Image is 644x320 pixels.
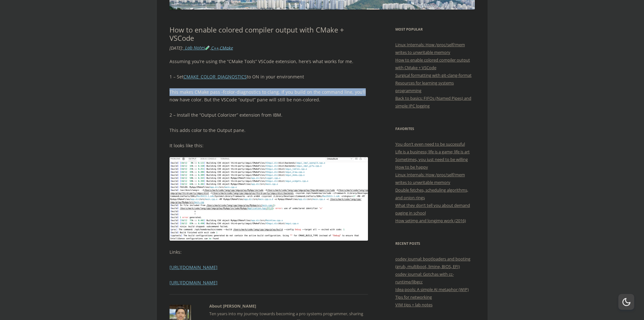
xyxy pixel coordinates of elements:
p: It looks like this: [170,142,368,149]
a: CMake [219,45,233,51]
p: 1 – Set to ON in your environment [170,73,368,81]
a: Linux Internals: How /proc/self/mem writes to unwritable memory [395,172,465,185]
i: : , , [170,45,233,51]
a: What they don’t tell you about demand paging in school [395,202,470,216]
a: Idea pools: A simple AI metaphor (WIP) [395,287,469,292]
a: Double fetches, scheduling algorithms, and onion rings [395,187,468,200]
h3: Favorites [395,125,475,133]
a: [URL][DOMAIN_NAME] [170,264,218,270]
h2: About [PERSON_NAME] [209,302,368,310]
a: Resources for learning systems programming [395,80,454,93]
a: You don’t even need to be successful [395,141,465,147]
a: [URL][DOMAIN_NAME] [170,280,218,286]
h3: Recent Posts [395,240,475,247]
a: How setjmp and longjmp work (2016) [395,218,466,223]
img: 🧪 [205,46,210,50]
a: C++ [211,45,218,51]
a: _Lab Notes [183,45,210,51]
time: [DATE] [170,45,182,51]
p: Assuming you’re using the “CMake Tools” VSCode extension, here’s what works for me. [170,58,368,65]
a: CMAKE_COLOR_DIAGNOSTICS [184,74,247,80]
a: osdev journal: bootloaders and booting (grub, multiboot, limine, BIOS, EFI) [395,256,470,269]
p: Links: [170,248,368,256]
a: How to enable colored compiler output with CMake + VSCode [395,57,470,70]
a: Linux Internals: How /proc/self/mem writes to unwritable memory [395,42,465,55]
a: VIM tips + lab notes [395,302,433,308]
a: Sometimes, you just need to be willing [395,156,468,162]
a: Surgical formatting with git-clang-format [395,72,472,78]
p: 2 – Install the “Output Colorizer” extension from IBM. [170,111,368,119]
p: This makes CMake pass -fcolor-diagnostics to clang. If you build on the command line, you’ll now ... [170,88,368,104]
h3: Most Popular [395,25,475,33]
a: Life is a business; life is a game; life is art [395,149,470,155]
a: osdev journal: Gotchas with cc-runtime/libgcc [395,271,454,285]
p: This adds color to the Output pane. [170,127,368,134]
a: How to be happy [395,164,428,170]
a: Tips for networking [395,294,432,300]
h1: How to enable colored compiler output with CMake + VSCode [170,25,368,42]
a: Back to basics: FIFOs (Named Pipes) and simple IPC logging [395,95,471,109]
